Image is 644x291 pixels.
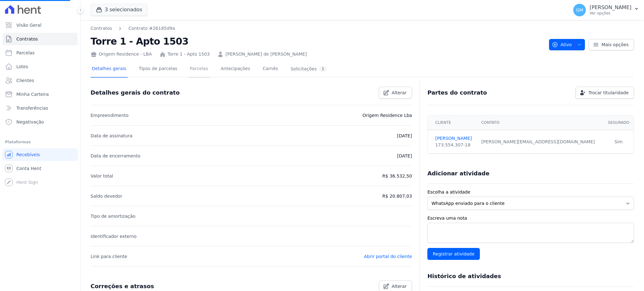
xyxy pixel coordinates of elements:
p: Link para cliente [91,253,127,260]
a: Minha Carteira [3,88,78,101]
span: Parcelas [16,50,35,56]
th: Contato [478,115,604,130]
input: Registrar atividade [427,248,480,260]
a: Conta Hent [3,162,78,175]
p: Ver opções [590,11,631,16]
h2: Torre 1 - Apto 1503 [91,34,544,48]
a: Detalhes gerais [91,61,128,78]
div: [PERSON_NAME][EMAIL_ADDRESS][DOMAIN_NAME] [481,139,600,145]
a: Trocar titularidade [575,87,634,99]
th: Segurado [603,115,634,130]
a: Recebíveis [3,148,78,161]
h3: Histórico de atividades [427,272,501,280]
a: Lotes [3,60,78,73]
span: Conta Hent [16,165,41,172]
a: Contrato #26185d9a [128,25,175,32]
span: Negativação [16,119,44,125]
div: Origem Residence - LBA [91,51,152,58]
h3: Detalhes gerais do contrato [91,89,180,96]
a: Clientes [3,74,78,87]
span: Minha Carteira [16,91,49,97]
p: Origem Residence Lba [363,112,412,119]
a: Solicitações1 [289,61,328,78]
div: Plataformas [5,138,75,146]
a: Tipos de parcelas [138,61,179,78]
span: Transferências [16,105,48,111]
td: Sim [603,130,634,154]
button: GM [PERSON_NAME] Ver opções [568,1,644,19]
a: Visão Geral [3,19,78,31]
span: Alterar [392,90,407,96]
a: Antecipações [219,61,252,78]
a: Parcelas [3,47,78,59]
span: Lotes [16,63,28,70]
p: Tipo de amortização [91,212,136,220]
nav: Breadcrumb [91,25,175,32]
a: Abrir portal do cliente [364,254,412,259]
a: Mais opções [589,39,634,50]
a: Contratos [91,25,112,32]
div: 173.554.307-18 [435,142,474,148]
span: Visão Geral [16,22,42,28]
div: 1 [319,66,327,72]
h3: Adicionar atividade [427,170,489,177]
a: [PERSON_NAME] de [PERSON_NAME] [225,51,307,58]
span: Clientes [16,77,34,84]
th: Cliente [428,115,477,130]
span: Alterar [392,283,407,289]
button: Ativo [549,39,585,50]
a: [PERSON_NAME] [435,135,474,142]
p: Data de assinatura [91,132,132,140]
p: Identificador externo [91,233,136,240]
p: Empreendimento [91,112,129,119]
span: Contratos [16,36,38,42]
a: Parcelas [189,61,209,78]
h3: Partes do contrato [427,89,487,96]
a: Contratos [3,33,78,45]
span: Recebíveis [16,151,40,158]
button: 3 selecionados [91,4,147,16]
a: Torre 1 - Apto 1503 [168,51,210,58]
a: Negativação [3,116,78,128]
span: GM [576,8,583,12]
p: Saldo devedor [91,192,122,200]
p: R$ 20.807,03 [382,192,412,200]
nav: Breadcrumb [91,25,544,32]
div: Solicitações [291,66,327,72]
p: Data de encerramento [91,152,141,160]
a: Transferências [3,102,78,114]
p: Valor total [91,172,113,180]
label: Escolha a atividade [427,189,634,195]
a: Alterar [379,87,412,99]
h3: Correções e atrasos [91,283,154,290]
span: Ativo [552,39,572,50]
p: R$ 36.532,50 [382,172,412,180]
p: [DATE] [397,132,412,140]
p: [PERSON_NAME] [590,4,631,11]
p: [DATE] [397,152,412,160]
label: Escreva uma nota [427,215,634,222]
a: Carnês [261,61,279,78]
span: Mais opções [602,41,629,48]
span: Trocar titularidade [588,90,629,96]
